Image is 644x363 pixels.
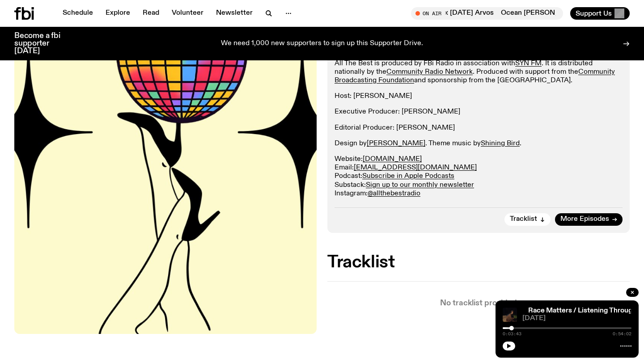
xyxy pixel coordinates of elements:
[386,68,473,76] a: Community Radio Network
[335,108,623,116] p: Executive Producer: [PERSON_NAME]
[14,32,72,55] h3: Become a fbi supporter [DATE]
[366,181,474,189] a: Sign up to our monthly newsletter
[166,7,209,20] a: Volunteer
[362,173,454,180] a: Subscribe in Apple Podcasts
[411,7,563,20] button: On AirOcean [PERSON_NAME] & Angus x [DATE] ArvosOcean [PERSON_NAME] & Angus x [DATE] Arvos
[367,140,425,147] a: [PERSON_NAME]
[327,254,630,270] h2: Tracklist
[335,92,623,101] p: Host: [PERSON_NAME]
[503,308,517,322] img: Fetle crouches in a park at night. They are wearing a long brown garment and looking solemnly int...
[335,139,623,148] p: Design by . Theme music by .
[354,164,477,171] a: [EMAIL_ADDRESS][DOMAIN_NAME]
[211,7,258,20] a: Newsletter
[576,9,612,17] span: Support Us
[335,124,623,132] p: Editorial Producer: [PERSON_NAME]
[335,59,623,85] p: All The Best is produced by FBi Radio in association with . It is distributed nationally by the ....
[503,332,521,336] span: 0:03:43
[137,7,165,20] a: Read
[221,40,423,48] p: We need 1,000 new supporters to sign up this Supporter Drive.
[327,300,630,307] p: No tracklist provided
[335,155,623,198] p: Website: Email: Podcast: Substack: Instagram:
[570,7,630,20] button: Support Us
[481,140,520,147] a: Shining Bird
[510,216,537,223] span: Tracklist
[522,315,631,322] span: [DATE]
[363,156,422,163] a: [DOMAIN_NAME]
[555,213,623,226] a: More Episodes
[368,190,420,197] a: @allthebestradio
[613,332,631,336] span: 0:54:02
[504,213,551,226] button: Tracklist
[515,60,542,67] a: SYN FM
[560,216,609,223] span: More Episodes
[57,7,98,20] a: Schedule
[100,7,136,20] a: Explore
